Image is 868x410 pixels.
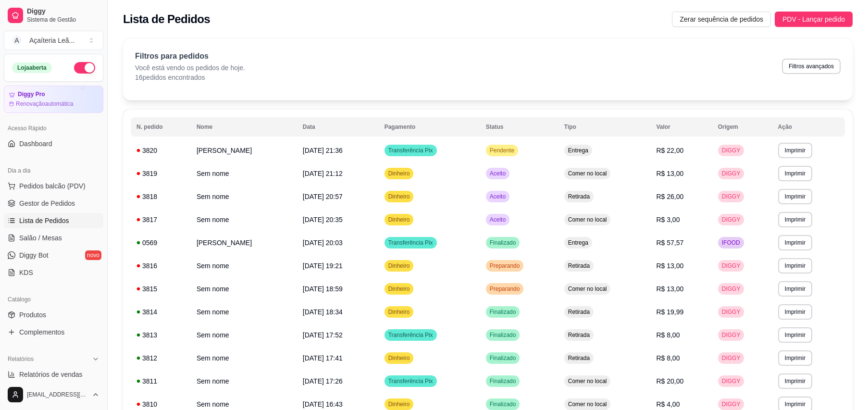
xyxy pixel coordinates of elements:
span: Relatórios de vendas [19,370,83,379]
span: R$ 4,00 [656,400,680,408]
button: Pedidos balcão (PDV) [4,178,103,194]
span: Aceito [488,170,508,177]
span: R$ 57,57 [656,239,683,247]
div: 3818 [136,192,185,201]
span: Finalizado [488,400,518,408]
button: Imprimir [778,373,812,389]
span: Dinheiro [386,262,412,270]
td: Sem nome [191,162,297,185]
div: 3812 [136,353,185,363]
th: Status [480,117,558,137]
span: Dashboard [19,139,52,149]
span: R$ 3,00 [656,216,680,224]
span: Gestor de Pedidos [19,199,75,208]
div: 3820 [136,146,185,155]
button: Filtros avançados [782,59,841,74]
div: Loja aberta [12,62,52,73]
span: Retirada [566,262,592,270]
button: PDV - Lançar pedido [775,12,853,27]
div: 0569 [136,238,185,248]
span: Dinheiro [386,216,412,224]
span: Transferência Pix [386,239,435,247]
span: DIGGY [720,308,743,316]
span: Finalizado [488,308,518,316]
span: R$ 13,00 [656,170,683,177]
span: Dinheiro [386,285,412,293]
p: 16 pedidos encontrados [135,73,245,82]
span: Comer no local [566,377,609,385]
button: Imprimir [778,281,812,297]
th: N. pedido [131,117,191,137]
td: Sem nome [191,185,297,208]
span: Comer no local [566,400,609,408]
span: Aceito [488,216,508,224]
div: 3811 [136,376,185,386]
span: Pedidos balcão (PDV) [19,181,86,191]
div: 3817 [136,215,185,224]
a: Diggy ProRenovaçãoautomática [4,86,103,113]
span: Finalizado [488,331,518,339]
span: KDS [19,268,33,277]
span: Retirada [566,308,592,316]
span: [DATE] 17:52 [303,331,343,339]
a: Lista de Pedidos [4,213,103,228]
span: [DATE] 20:03 [303,239,343,247]
span: R$ 20,00 [656,377,683,385]
span: Relatórios [8,355,34,363]
span: Diggy [27,7,99,16]
div: 3810 [136,399,185,409]
span: Entrega [566,147,590,154]
span: DIGGY [720,400,743,408]
a: Diggy Botnovo [4,248,103,263]
a: Salão / Mesas [4,230,103,246]
td: Sem nome [191,370,297,393]
span: Dinheiro [386,193,412,200]
span: R$ 26,00 [656,193,683,200]
span: Complementos [19,327,64,337]
td: Sem nome [191,323,297,347]
button: Select a team [4,31,103,50]
a: Complementos [4,324,103,340]
button: Imprimir [778,189,812,204]
span: [DATE] 21:36 [303,147,343,154]
span: Retirada [566,193,592,200]
div: 3819 [136,169,185,178]
td: [PERSON_NAME] [191,231,297,254]
span: Entrega [566,239,590,247]
a: Dashboard [4,136,103,151]
span: Dinheiro [386,354,412,362]
span: Preparando [488,262,522,270]
span: DIGGY [720,170,743,177]
span: Lista de Pedidos [19,216,69,225]
span: Finalizado [488,377,518,385]
span: R$ 19,99 [656,308,683,316]
span: Sistema de Gestão [27,16,99,24]
span: R$ 13,00 [656,262,683,270]
span: Dinheiro [386,308,412,316]
span: Dinheiro [386,170,412,177]
span: DIGGY [720,285,743,293]
th: Tipo [558,117,651,137]
span: Comer no local [566,170,609,177]
td: Sem nome [191,347,297,370]
span: DIGGY [720,193,743,200]
button: Imprimir [778,327,812,343]
div: Catálogo [4,292,103,307]
span: DIGGY [720,216,743,224]
th: Nome [191,117,297,137]
span: DIGGY [720,354,743,362]
span: Salão / Mesas [19,233,62,243]
a: DiggySistema de Gestão [4,4,103,27]
div: 3816 [136,261,185,271]
button: Imprimir [778,235,812,250]
th: Origem [712,117,772,137]
span: [DATE] 18:59 [303,285,343,293]
button: Alterar Status [74,62,95,74]
td: Sem nome [191,300,297,323]
button: Zerar sequência de pedidos [672,12,771,27]
button: Imprimir [778,350,812,366]
th: Ação [772,117,845,137]
span: Finalizado [488,354,518,362]
span: Comer no local [566,285,609,293]
td: [PERSON_NAME] [191,139,297,162]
